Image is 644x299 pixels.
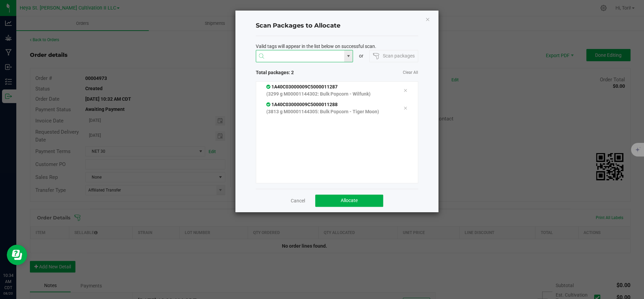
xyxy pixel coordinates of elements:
[266,102,338,107] span: 1A40C03000009C5000011288
[425,15,430,23] button: Close
[266,84,271,89] span: In Sync
[256,21,418,30] h4: Scan Packages to Allocate
[256,50,344,63] input: Type to search...
[266,102,271,107] span: In Sync
[291,197,305,204] a: Cancel
[266,84,338,89] span: 1A40C03000009C5000011287
[353,52,369,60] div: or
[256,43,376,50] span: Valid tags will appear in the list below on successful scan.
[315,195,383,207] button: Allocate
[398,86,412,95] div: Remove tag
[266,90,393,98] p: (3299 g M00001144302: Bulk Popcorn - Wilfunk)
[398,104,412,112] div: Remove tag
[403,70,418,76] a: Clear All
[7,245,27,265] iframe: Resource center
[266,108,393,115] p: (3813 g M00001144305: Bulk Popcorn - Tiger Moon)
[256,69,337,76] span: Total packages: 2
[341,198,358,203] span: Allocate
